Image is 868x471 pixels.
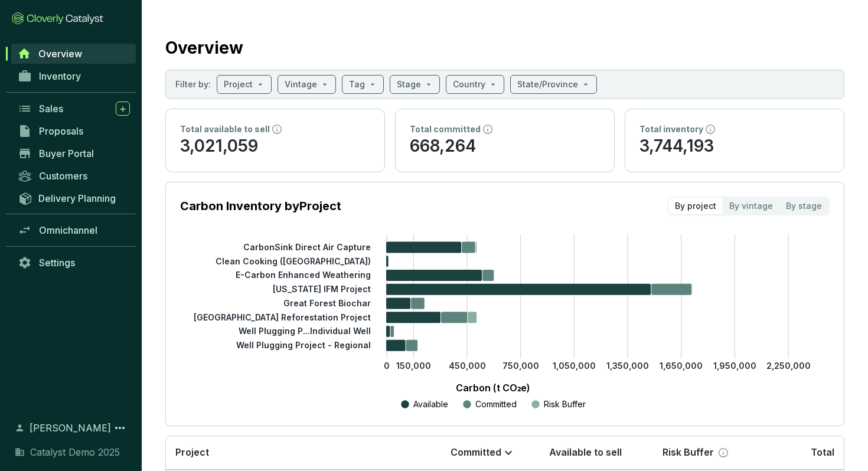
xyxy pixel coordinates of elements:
[243,242,371,252] tspan: CarbonSink Direct Air Capture
[12,188,136,208] a: Delivery Planning
[384,361,390,371] tspan: 0
[667,197,830,215] div: segmented control
[216,256,371,266] tspan: Clean Cooking ([GEOGRAPHIC_DATA])
[663,446,714,459] p: Risk Buffer
[39,70,81,82] span: Inventory
[766,361,811,371] tspan: 2,250,000
[738,436,844,470] th: Total
[525,436,631,470] th: Available to sell
[39,103,63,115] span: Sales
[12,253,136,273] a: Settings
[12,166,136,186] a: Customers
[410,123,481,135] p: Total committed
[12,220,136,240] a: Omnichannel
[475,398,517,410] p: Committed
[502,361,539,371] tspan: 750,000
[544,398,586,410] p: Risk Buffer
[553,361,596,371] tspan: 1,050,000
[39,170,87,182] span: Customers
[639,135,830,158] p: 3,744,193
[668,198,723,214] div: By project
[606,361,649,371] tspan: 1,350,000
[194,312,371,322] tspan: [GEOGRAPHIC_DATA] Reforestation Project
[175,78,211,90] p: Filter by:
[180,135,370,158] p: 3,021,059
[713,361,756,371] tspan: 1,950,000
[639,123,703,135] p: Total inventory
[165,35,243,60] h2: Overview
[198,381,788,395] p: Carbon (t CO₂e)
[451,446,501,459] p: Committed
[273,284,371,294] tspan: [US_STATE] IFM Project
[38,48,82,60] span: Overview
[38,192,116,204] span: Delivery Planning
[39,125,83,137] span: Proposals
[660,361,703,371] tspan: 1,650,000
[410,135,600,158] p: 668,264
[39,148,94,159] span: Buyer Portal
[180,123,270,135] p: Total available to sell
[12,99,136,119] a: Sales
[723,198,779,214] div: By vintage
[236,340,371,350] tspan: Well Plugging Project - Regional
[12,121,136,141] a: Proposals
[166,436,419,470] th: Project
[236,270,371,280] tspan: E-Carbon Enhanced Weathering
[449,361,486,371] tspan: 450,000
[283,298,371,308] tspan: Great Forest Biochar
[396,361,431,371] tspan: 150,000
[39,257,75,269] span: Settings
[39,224,97,236] span: Omnichannel
[30,421,111,435] span: [PERSON_NAME]
[12,66,136,86] a: Inventory
[239,326,371,336] tspan: Well Plugging P...Individual Well
[180,198,341,214] p: Carbon Inventory by Project
[11,44,136,64] a: Overview
[30,445,120,459] span: Catalyst Demo 2025
[12,143,136,163] a: Buyer Portal
[779,198,828,214] div: By stage
[413,398,448,410] p: Available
